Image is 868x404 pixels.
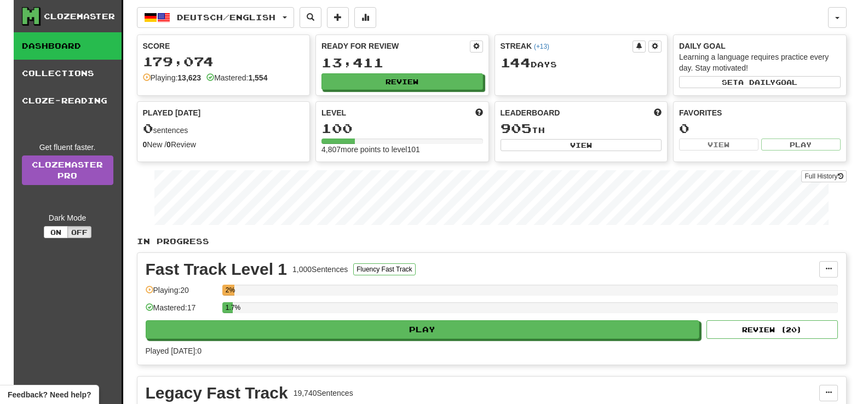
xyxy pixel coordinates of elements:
div: th [501,122,662,136]
span: 144 [501,55,531,70]
div: Fast Track Level 1 [146,261,288,278]
div: 2% [226,285,234,296]
div: 100 [321,122,483,135]
div: Score [143,41,304,51]
div: 179,074 [143,55,304,68]
button: Seta dailygoal [679,76,841,88]
span: This week in points, UTC [654,107,662,118]
div: Clozemaster [44,11,115,22]
div: Legacy Fast Track [146,385,288,401]
a: ClozemasterPro [22,155,113,185]
span: Leaderboard [501,107,560,118]
div: Playing: [143,72,202,83]
button: Add sentence to collection [327,7,349,28]
div: Favorites [679,107,841,118]
div: Learning a language requires practice every day. Stay motivated! [679,51,841,73]
strong: 1,554 [248,73,267,82]
span: 905 [501,120,532,136]
a: Dashboard [14,32,122,60]
strong: 0 [166,140,171,149]
button: More stats [354,7,376,28]
a: Collections [14,60,122,87]
strong: 0 [143,140,147,149]
button: Play [146,320,700,339]
button: View [679,138,758,151]
button: Off [67,226,91,238]
button: View [501,139,662,151]
span: 0 [143,120,153,136]
p: In Progress [137,236,847,247]
div: 1,000 Sentences [292,264,348,275]
div: Daily Goal [679,41,841,51]
span: a daily [738,78,775,86]
div: 4,807 more points to level 101 [321,144,483,155]
span: Score more points to level up [475,107,483,118]
span: Deutsch / English [177,13,275,22]
div: 13,411 [321,56,483,70]
a: (+13) [534,43,549,50]
span: Played [DATE]: 0 [146,347,202,355]
span: Played [DATE] [143,107,201,118]
div: New / Review [143,139,304,150]
button: Play [761,138,841,151]
span: Open feedback widget [8,389,91,400]
span: Level [321,107,346,118]
div: 19,740 Sentences [294,388,353,399]
button: Review [321,73,483,90]
div: Dark Mode [22,212,113,223]
div: Day s [501,56,662,70]
div: Playing: 20 [146,285,217,303]
div: 0 [679,122,841,135]
div: Mastered: 17 [146,302,217,320]
a: Cloze-Reading [14,87,122,114]
div: sentences [143,122,304,136]
div: Mastered: [206,72,267,83]
div: Get fluent faster. [22,142,113,153]
button: Fluency Fast Track [353,263,415,275]
button: Review (20) [706,320,838,339]
button: Deutsch/English [137,7,294,28]
button: On [44,226,68,238]
div: Ready for Review [321,41,470,51]
div: 1.7% [226,302,233,313]
button: Search sentences [300,7,321,28]
button: Full History [801,170,846,182]
strong: 13,623 [177,73,201,82]
div: Streak [501,41,633,51]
